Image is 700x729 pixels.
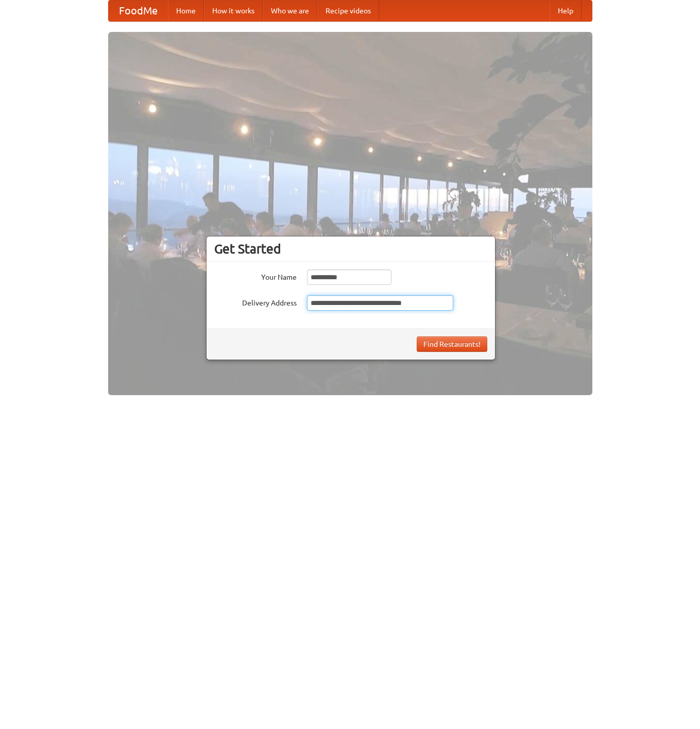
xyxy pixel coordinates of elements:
a: Who we are [263,1,317,21]
a: Home [168,1,204,21]
a: Help [550,1,582,21]
label: Delivery Address [214,295,297,308]
a: How it works [204,1,263,21]
button: Find Restaurants! [417,336,487,352]
a: Recipe videos [317,1,379,21]
h3: Get Started [214,241,487,257]
label: Your Name [214,269,297,282]
a: FoodMe [109,1,168,21]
